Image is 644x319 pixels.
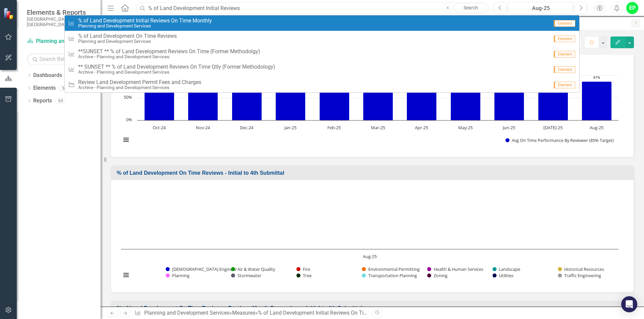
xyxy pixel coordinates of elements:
span: Element [554,51,575,58]
path: May-25, 96.28571429. Avg On Time Performance By Reviewer (85% Target). [451,77,481,121]
button: View chart menu, Chart [121,270,131,280]
span: % o f L a n d D e v e l o p m e n t I n i t i a l R e v i e w s O n T i m e M o n t h l y [78,18,212,24]
button: Show Tree [297,272,312,278]
h3: % of Land Development On Time Reviews - Initial to 4th Submittal [117,170,630,176]
span: % o f L a n d D e v e l o p m e n t O n T i m e R e v i e w s [78,33,177,39]
small: Archive - Planning and Development Services [78,85,201,90]
a: % of Land Development On Time ReviewsPlanning and Development ServicesElement [65,31,579,46]
span: Element [554,82,575,88]
small: Archive - Planning and Development Services [78,70,275,75]
text: Aug-25 [363,253,377,259]
svg: Interactive chart [118,185,622,286]
a: Planning and Development Services [144,310,229,316]
a: **SUNSET ** % of Land Development Reviews On Time (Former Methodolgy)Archive - Planning and Devel... [65,46,579,62]
button: Show Stormwater [231,272,261,278]
path: Aug-25, 86.92857143. Avg On Time Performance By Reviewer (85% Target). [582,82,612,121]
button: Show Traffic Engineering [558,272,602,278]
button: Show Utilities [492,272,514,278]
button: Show Planning [166,272,190,278]
path: Mar-25, 91.64285714. Avg On Time Performance By Reviewer (85% Target). [363,79,393,121]
small: Planning and Development Services [78,23,212,28]
input: Search Below... [27,53,94,65]
path: Oct-24, 89.5. Avg On Time Performance By Reviewer (85% Target). [145,80,174,121]
button: Show Transportation Planning [362,272,417,278]
div: 505 [59,85,72,91]
small: Archive - Planning and Development Services [78,54,260,59]
text: Nov-24 [196,125,210,131]
span: * * S U N S E T * * % o f L a n d D e v e l o p m e n t R e v i e w s O n T i m e Q t l y ( F o r... [78,64,275,70]
img: ClearPoint Strategy [3,8,15,19]
span: Element [554,35,575,42]
button: Show Air & Water Quality [231,266,276,272]
text: Mar-25 [371,125,385,131]
div: » » [135,309,367,317]
text: Aug-25 [590,125,603,131]
path: Nov-24, 89.28571429. Avg On Time Performance By Reviewer (85% Target). [188,80,218,121]
button: Show LDS Engineer [166,266,199,272]
path: Jan-25, 95.14285714. Avg On Time Performance By Reviewer (85% Target). [276,78,306,121]
text: May-25 [458,125,473,131]
div: Aug-25 [511,4,571,12]
a: Planning and Development Services [27,37,94,45]
a: Dashboards [33,72,62,79]
svg: Interactive chart [118,50,622,150]
text: Dec-24 [240,125,254,131]
text: Jan-25 [284,125,297,131]
small: Planning and Development Services [78,39,177,44]
a: % of Land Development Initial Reviews On Time MonthlyPlanning and Development ServicesElement [65,15,579,31]
button: Show Landscape [492,266,520,272]
text: [DATE]-25 [543,125,562,131]
a: ** SUNSET ** % of Land Development Reviews On Time Qtly (Former Methodology)Archive - Planning an... [65,62,579,77]
div: Chart. Highcharts interactive chart. [118,185,627,286]
span: Elements & Reports [27,8,94,16]
button: Show Environmental Permitting [362,266,420,272]
a: Review Land Development Permit Fees and ChargesArchive - Planning and Development ServicesElement [65,77,579,92]
text: 87% [593,75,600,80]
button: Show Zoning [427,272,448,278]
path: Dec-24, 93. Avg On Time Performance By Reviewer (85% Target). [232,79,262,121]
text: 0% [126,116,132,123]
a: Elements [33,84,56,92]
div: 63 [55,98,66,104]
button: Show Historical Resources [558,266,605,272]
button: Aug-25 [508,2,573,14]
button: EP [626,2,638,14]
input: Search ClearPoint... [136,2,489,14]
button: Show Avg On Time Performance By Reviewer (85% Target) [505,137,615,143]
div: % of Land Development Initial Reviews On Time Monthly [258,310,392,316]
span: Element [554,66,575,73]
text: Feb-25 [327,125,341,131]
button: Show Health & Human Services [427,266,484,272]
a: Search [454,3,487,13]
path: Jul-25, 89. Avg On Time Performance By Reviewer (85% Target). [538,81,568,121]
text: Oct-24 [153,125,166,131]
text: [DEMOGRAPHIC_DATA] Engineer [172,266,237,272]
a: Reports [33,97,52,105]
h3: % of Land Development On Time Reviews - Previous Month Comparison - Initial to 4th Submittal [117,305,630,311]
path: Feb-25, 96.5. Avg On Time Performance By Reviewer (85% Target). [320,77,350,121]
text: Jun-25 [502,125,515,131]
button: Show Fire [297,266,310,272]
small: [GEOGRAPHIC_DATA], [GEOGRAPHIC_DATA] [27,16,94,27]
div: Chart. Highcharts interactive chart. [118,50,627,150]
span: * * S U N S E T * * % o f L a n d D e v e l o p m e n t R e v i e w s O n T i m e ( F o r m e r M... [78,49,260,55]
path: Apr-25, 96.57142857. Avg On Time Performance By Reviewer (85% Target). [407,77,437,121]
span: R e v i e w L a n d D e v e l o p m e n t P e r m i t F e e s a n d C h a r g e s [78,79,201,85]
div: Open Intercom Messenger [621,296,637,312]
a: Measures [232,310,255,316]
button: View chart menu, Chart [121,135,131,145]
span: Element [554,20,575,27]
text: Apr-25 [415,125,428,131]
path: Jun-25, 91.57142857. Avg On Time Performance By Reviewer (85% Target). [494,79,524,121]
text: 50% [124,94,132,100]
